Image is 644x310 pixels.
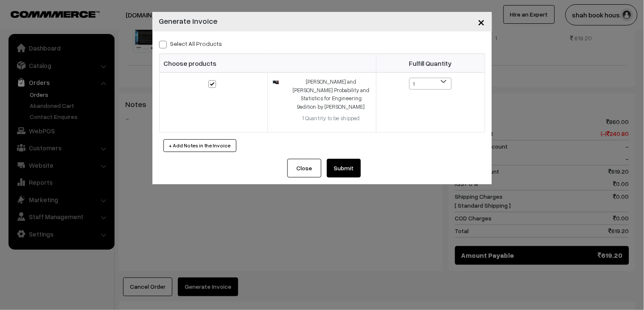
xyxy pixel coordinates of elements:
img: 175387826842709789353945237.jpg [273,81,278,84]
th: Choose products [159,54,376,73]
div: 1 Quantity to be shipped [292,114,371,123]
th: Fulfill Quantity [376,54,485,73]
span: 1 [410,78,451,90]
button: + Add Notes in the Invoice [163,139,236,152]
h4: Generate Invoice [159,15,218,27]
button: Close [287,159,321,178]
div: [PERSON_NAME] and [PERSON_NAME] Probability and Statistics for Engineering 9edition by [PERSON_NAME] [292,78,371,111]
span: 1 [409,78,452,90]
button: Submit [327,159,361,178]
label: Select all Products [159,39,222,48]
span: × [478,14,485,29]
button: Close [471,8,492,35]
